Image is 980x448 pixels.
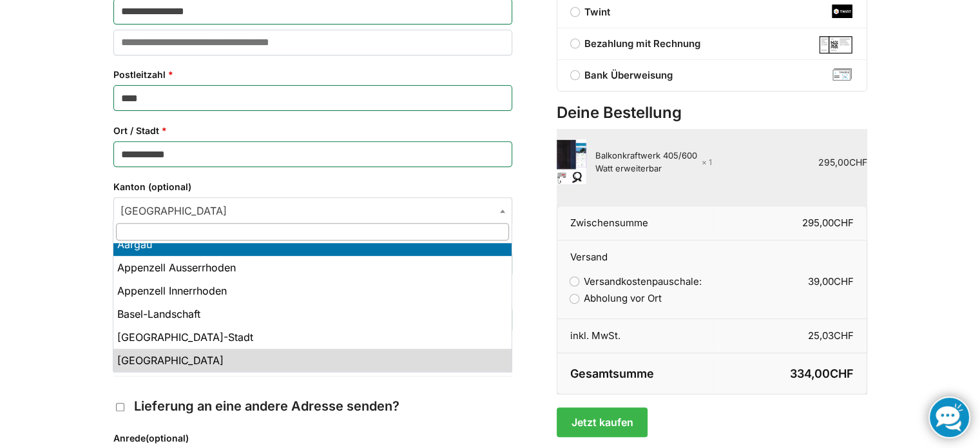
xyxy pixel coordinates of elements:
label: Abholung vor Ort [570,292,662,304]
bdi: 334,00 [790,367,854,380]
label: Twint [557,5,867,20]
span: (optional) [148,181,191,192]
label: Kanton [113,180,512,194]
li: Aargau [113,233,511,256]
th: Versand [557,240,867,265]
span: (optional) [146,433,189,443]
button: Jetzt kaufen [557,407,648,437]
span: Bern [114,198,512,224]
label: Anrede [113,431,512,445]
h3: Deine Bestellung [557,102,867,124]
bdi: 39,00 [808,275,854,287]
bdi: 295,00 [802,217,854,229]
label: Bezahlung mit Rechnung [557,36,867,52]
bdi: 25,03 [808,329,854,342]
span: CHF [849,157,867,168]
span: Kanton [113,197,512,223]
li: [GEOGRAPHIC_DATA] [113,349,511,372]
th: inkl. MwSt. [557,319,712,354]
label: Versandkostenpauschale: [570,275,702,287]
img: bank-transfer [832,68,852,81]
th: Gesamtsumme [557,353,712,394]
bdi: 295,00 [818,157,867,168]
div: Balkonkraftwerk 405/600 Watt erweiterbar [595,150,712,175]
input: Lieferung an eine andere Adresse senden? [116,403,124,411]
span: Lieferung an eine andere Adresse senden? [134,398,399,414]
label: Bank Überweisung [557,68,867,83]
span: CHF [834,217,854,229]
span: CHF [834,275,854,287]
li: [GEOGRAPHIC_DATA]-Stadt [113,326,511,349]
span: CHF [834,329,854,342]
strong: × 1 [702,157,712,168]
label: Postleitzahl [113,68,512,82]
li: Appenzell Innerrhoden [113,279,511,302]
li: Appenzell Ausserrhoden [113,256,511,279]
span: CHF [830,367,854,380]
img: Bezahlung mit Rechnung [819,36,853,54]
img: twint [832,5,852,18]
label: Ort / Stadt [113,124,512,138]
th: Zwischensumme [557,206,712,241]
img: Steckerfertig Plug & Play mit 410 Watt [557,139,586,184]
li: Basel-Landschaft [113,302,511,326]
